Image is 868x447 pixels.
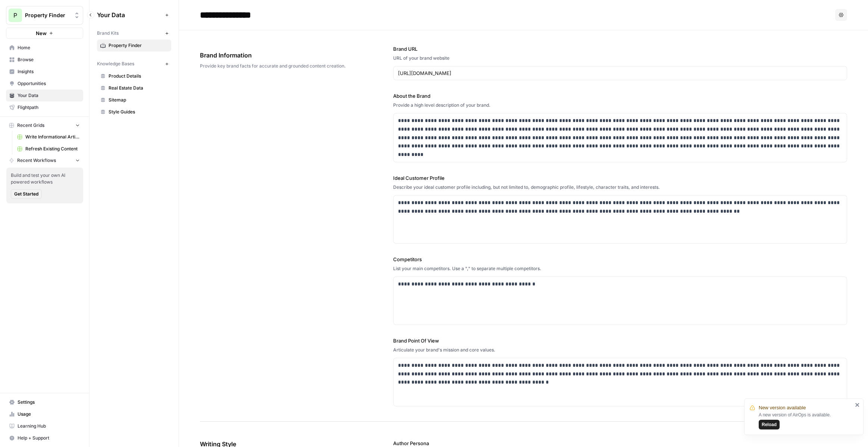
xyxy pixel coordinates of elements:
a: Your Data [6,90,83,101]
div: URL of your brand website [393,55,847,62]
span: Home [18,44,80,51]
a: Style Guides [97,106,171,118]
span: Brand Kits [97,30,119,37]
button: Recent Workflows [6,155,83,166]
div: Provide a high level description of your brand. [393,102,847,109]
span: Recent Workflows [17,157,56,164]
a: Insights [6,66,83,78]
button: New [6,28,83,39]
a: Learning Hub [6,420,83,432]
a: Real Estate Data [97,82,171,94]
button: close [855,402,860,408]
label: About the Brand [393,92,847,100]
a: Settings [6,396,83,408]
a: Opportunities [6,78,83,90]
div: Describe your ideal customer profile including, but not limited to, demographic profile, lifestyl... [393,184,847,191]
span: Property Finder [109,42,168,49]
button: Recent Grids [6,120,83,131]
span: Style Guides [109,109,168,115]
button: Help + Support [6,432,83,444]
div: List your main competitors. Use a "," to separate multiple competitors. [393,265,847,272]
a: Flightpath [6,101,83,113]
span: Browse [18,56,80,63]
a: Browse [6,54,83,66]
span: Your Data [18,92,80,99]
div: A new version of AirOps is available. [759,412,853,429]
span: Real Estate Data [109,85,168,91]
span: Product Details [109,73,168,79]
label: Competitors [393,256,847,263]
span: Knowledge Bases [97,60,134,67]
span: Build and test your own AI powered workflows [11,172,79,185]
label: Brand URL [393,45,847,53]
span: New version available [759,404,806,412]
a: Property Finder [97,40,171,51]
span: Property Finder [25,12,70,19]
input: www.sundaysoccer.com [398,69,842,77]
a: Write Informational Article [14,131,83,143]
button: Workspace: Property Finder [6,6,83,25]
span: Insights [18,68,80,75]
label: Brand Point Of View [393,337,847,344]
span: Settings [18,399,80,406]
label: Ideal Customer Profile [393,174,847,182]
div: Articulate your brand's mission and core values. [393,347,847,353]
button: Get Started [11,189,42,199]
span: P [13,11,17,20]
span: Refresh Existing Content [25,146,80,152]
span: Learning Hub [18,423,80,429]
span: Recent Grids [17,122,44,129]
span: Sitemap [109,97,168,103]
span: Flightpath [18,104,80,111]
span: Provide key brand facts for accurate and grounded content creation. [200,63,351,69]
span: Write Informational Article [25,134,80,140]
a: Refresh Existing Content [14,143,83,155]
span: Help + Support [18,435,80,441]
a: Product Details [97,70,171,82]
a: Home [6,42,83,54]
span: Reload [762,421,777,428]
span: New [36,29,47,37]
span: Brand Information [200,51,351,60]
button: Reload [759,420,780,429]
span: Usage [18,411,80,418]
label: Author Persona [393,440,847,447]
a: Usage [6,408,83,420]
a: Sitemap [97,94,171,106]
span: Get Started [14,191,38,197]
span: Opportunities [18,80,80,87]
span: Your Data [97,10,162,19]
